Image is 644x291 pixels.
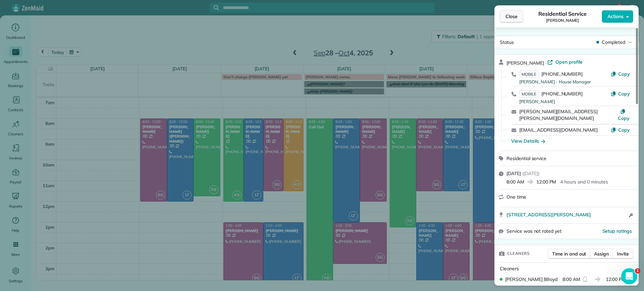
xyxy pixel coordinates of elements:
[506,211,591,218] span: [STREET_ADDRESS][PERSON_NAME]
[618,127,630,133] span: Copy
[560,178,608,185] p: 4 hours and 0 minutes
[611,127,630,133] button: Copy
[536,178,556,185] span: 12:00 PM
[500,39,514,45] span: Status
[519,71,583,77] a: MOBILE[PHONE_NUMBER]
[618,108,630,122] button: Copy
[506,228,561,235] span: Service was not rated yet
[602,228,632,234] span: Setup ratings
[546,18,579,23] span: [PERSON_NAME]
[506,178,524,185] span: 8:00 AM
[500,10,523,23] button: Close
[607,13,624,20] span: Actions
[548,249,590,259] button: Time in and out
[505,276,557,283] span: [PERSON_NAME] 8Boyd
[519,108,598,122] a: [PERSON_NAME][EMAIL_ADDRESS][PERSON_NAME][DOMAIN_NAME]
[555,59,583,65] span: Open profile
[594,250,609,257] span: Assign
[602,228,632,234] button: Setup ratings
[519,79,611,85] div: [PERSON_NAME] - House Manager
[506,211,627,218] a: [STREET_ADDRESS][PERSON_NAME]
[541,91,583,97] span: [PHONE_NUMBER]
[511,138,545,144] button: View Details
[612,249,633,259] button: Invite
[519,71,539,78] span: MOBILE
[602,39,625,46] span: Completed
[505,13,518,20] span: Close
[519,90,539,97] span: MOBILE
[627,211,635,219] button: Open access information
[562,276,580,283] span: 8:00 AM
[506,170,521,176] span: [DATE]
[618,71,630,77] span: Copy
[618,115,630,121] span: Copy
[519,90,583,97] a: MOBILE[PHONE_NUMBER]
[506,60,544,66] span: [PERSON_NAME]
[611,90,630,97] button: Copy
[506,155,546,161] span: Residential service
[519,127,598,133] a: [EMAIL_ADDRESS][DOMAIN_NAME]
[507,250,530,257] span: Cleaners
[547,59,583,65] a: Open profile
[590,249,613,259] button: Assign
[519,98,611,105] div: [PERSON_NAME]
[618,91,630,97] span: Copy
[611,71,630,77] button: Copy
[541,71,583,77] span: [PHONE_NUMBER]
[506,194,526,200] span: One time
[544,60,548,66] span: ·
[617,250,629,257] span: Invite
[621,268,637,284] iframe: Intercom live chat
[522,170,539,176] span: ( [DATE] )
[606,276,626,283] span: 12:00 PM
[635,268,640,274] span: 1
[538,10,586,18] span: Residential Service
[552,250,586,257] span: Time in and out
[500,266,519,272] span: Cleaners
